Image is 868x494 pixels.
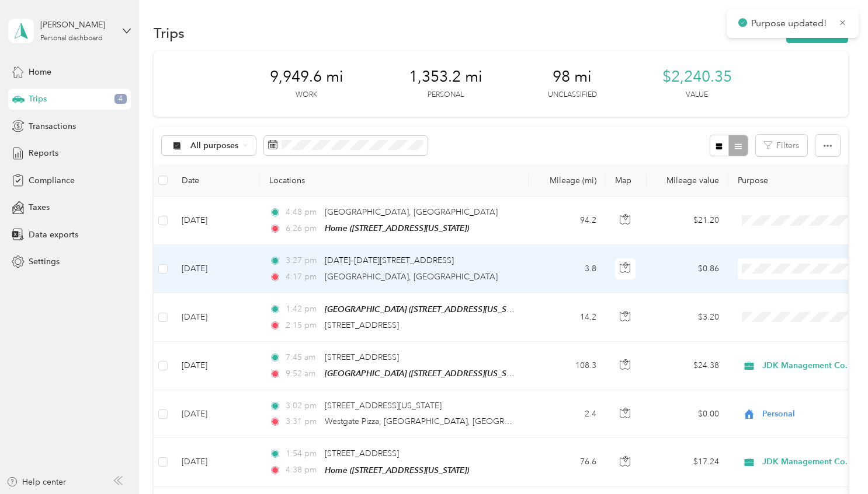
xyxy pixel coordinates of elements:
td: 2.4 [529,390,606,438]
div: Personal dashboard [40,35,103,42]
div: [PERSON_NAME] [40,19,113,31]
td: 14.2 [529,293,606,342]
td: [DATE] [172,197,260,245]
td: 94.2 [529,197,606,245]
span: [STREET_ADDRESS] [325,449,399,458]
span: Transactions [29,120,76,132]
td: 3.8 [529,245,606,293]
p: Unclassified [548,90,597,100]
span: 3:31 pm [286,415,319,428]
th: Mileage value [647,164,728,197]
button: Filters [756,135,807,156]
td: $3.20 [647,293,728,342]
span: 3:27 pm [286,254,319,267]
span: [STREET_ADDRESS] [325,320,399,330]
span: Trips [29,93,47,105]
td: $17.24 [647,438,728,486]
h1: Trips [154,27,185,39]
span: Taxes [29,201,50,213]
td: [DATE] [172,390,260,438]
td: [DATE] [172,438,260,486]
th: Mileage (mi) [529,164,606,197]
span: 6:26 pm [286,222,319,235]
span: $2,240.35 [662,68,732,86]
span: 1,353.2 mi [409,68,482,86]
th: Date [172,164,260,197]
span: 4:17 pm [286,271,319,283]
span: Home ([STREET_ADDRESS][US_STATE]) [325,465,469,475]
td: $21.20 [647,197,728,245]
span: [GEOGRAPHIC_DATA] ([STREET_ADDRESS][US_STATE]) [325,304,528,314]
span: Data exports [29,229,78,241]
td: 108.3 [529,342,606,390]
span: [GEOGRAPHIC_DATA], [GEOGRAPHIC_DATA] [325,272,498,282]
span: Settings [29,255,60,268]
button: Help center [6,476,66,488]
p: Purpose updated! [751,16,829,31]
span: [GEOGRAPHIC_DATA] ([STREET_ADDRESS][US_STATE]) [325,369,528,379]
td: [DATE] [172,245,260,293]
td: $24.38 [647,342,728,390]
span: 2:15 pm [286,319,319,332]
p: Personal [428,90,464,100]
td: $0.86 [647,245,728,293]
span: [STREET_ADDRESS] [325,352,399,362]
span: 4:48 pm [286,206,319,219]
td: 76.6 [529,438,606,486]
p: Work [296,90,317,100]
span: Reports [29,147,58,159]
span: [DATE]–[DATE][STREET_ADDRESS] [325,255,454,265]
span: 7:45 am [286,351,319,364]
span: 4 [114,94,127,104]
span: Home ([STREET_ADDRESS][US_STATE]) [325,223,469,233]
span: Compliance [29,174,75,187]
span: All purposes [190,142,239,150]
td: $0.00 [647,390,728,438]
span: 1:54 pm [286,447,319,460]
td: [DATE] [172,293,260,342]
span: 9:52 am [286,367,319,380]
th: Locations [260,164,529,197]
span: Home [29,66,51,78]
span: 98 mi [553,68,592,86]
td: [DATE] [172,342,260,390]
span: 1:42 pm [286,303,319,316]
span: 9,949.6 mi [270,68,343,86]
th: Map [606,164,647,197]
p: Value [686,90,708,100]
iframe: Everlance-gr Chat Button Frame [803,429,868,494]
span: [STREET_ADDRESS][US_STATE] [325,401,442,411]
span: 3:02 pm [286,400,319,412]
span: [GEOGRAPHIC_DATA], [GEOGRAPHIC_DATA] [325,207,498,217]
span: 4:38 pm [286,464,319,477]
